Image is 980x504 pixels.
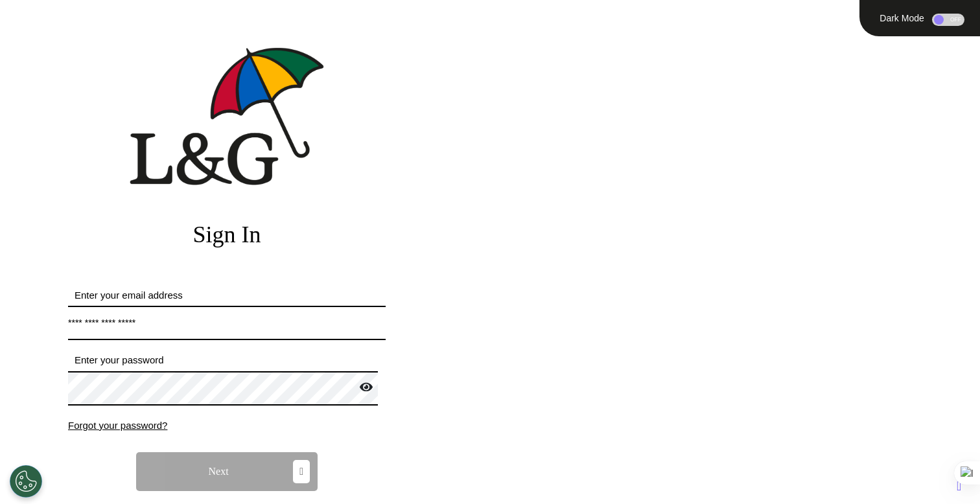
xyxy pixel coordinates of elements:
span: Next [209,466,229,477]
label: Enter your email address [68,288,386,303]
div: TRANSFORM. [480,113,980,150]
div: OFF [932,14,964,26]
img: company logo [130,47,324,185]
h2: Sign In [68,221,386,249]
div: ENGAGE. [480,38,980,75]
label: Enter your password [68,353,386,368]
button: Next [136,452,318,491]
div: Dark Mode [875,14,929,23]
div: EMPOWER. [480,75,980,113]
button: Open Preferences [10,465,42,498]
span: Forgot your password? [68,420,167,431]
